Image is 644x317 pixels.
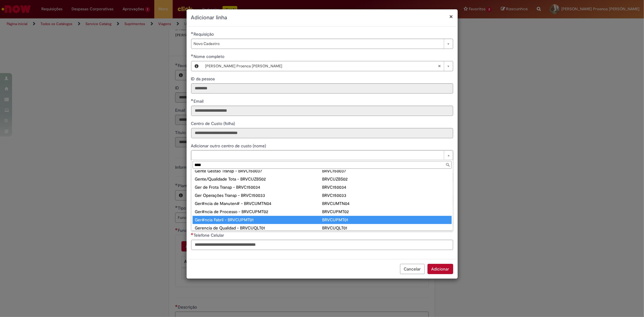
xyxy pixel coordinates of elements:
[322,200,450,207] div: BRVCUMTN04
[195,192,322,198] div: Ger Operações Transp - BRVC150033
[195,184,322,190] div: Ger de Frota Transp - BRVC150034
[191,170,453,230] ul: Adicionar outro centro de custo (nome)
[195,217,322,223] div: Ger#ncia Fabril - BRVCUPMT01
[322,168,450,174] div: BRVC150037
[195,176,322,182] div: Gente/Qualidade Tota - BRVCUZBS02
[195,200,322,207] div: Ger#ncia de Manuten# - BRVCUMTN04
[322,209,450,215] div: BRVCUPMT02
[195,225,322,231] div: Gerencia de Qualidad - BRVCUQLT01
[195,168,322,174] div: Gente Gestão Transp - BRVC150037
[322,192,450,198] div: BRVC150033
[322,184,450,190] div: BRVC150034
[322,217,450,223] div: BRVCUPMT01
[195,209,322,215] div: Ger#ncia de Processo - BRVCUPMT02
[322,225,450,231] div: BRVCUQLT01
[322,176,450,182] div: BRVCUZBS02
